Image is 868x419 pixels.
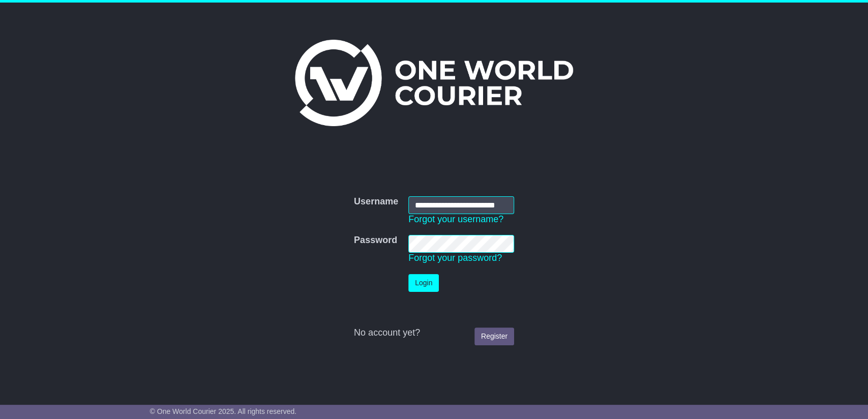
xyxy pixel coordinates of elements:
[295,40,573,126] img: One World
[408,253,502,263] a: Forgot your password?
[354,196,398,207] label: Username
[354,327,514,339] div: No account yet?
[354,235,397,246] label: Password
[408,214,503,224] a: Forgot your username?
[408,274,439,292] button: Login
[474,327,514,345] a: Register
[150,407,297,415] span: © One World Courier 2025. All rights reserved.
